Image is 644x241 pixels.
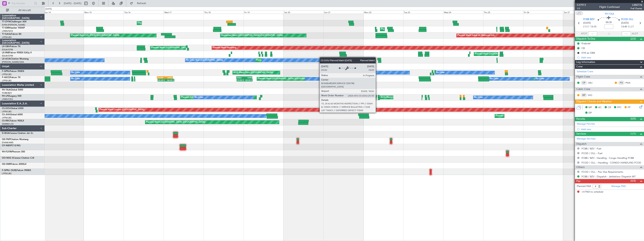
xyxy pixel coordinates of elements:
[2,48,13,51] a: EDLW/DTM
[2,45,20,48] a: LX-GBHFalcon 7X
[324,10,363,14] div: Sun 21
[84,10,124,14] div: Mon 15
[621,18,633,21] span: FCOD OLL
[576,11,582,15] button: UTC
[630,179,636,183] span: (0/4)
[381,95,411,100] div: AOG Maint Cannes (Mandelieu)
[576,37,595,41] span: Dispatch To-Dos
[237,77,244,79] div: KSEA
[181,95,234,100] div: Planned [GEOGRAPHIC_DATA] ([GEOGRAPHIC_DATA])
[577,3,586,7] span: 537973
[2,58,29,60] a: LX-AOACitation Mustang
[44,10,84,14] div: Sun 14
[490,76,499,82] div: No Crew
[284,10,324,14] div: Sat 20
[64,2,81,5] span: [DATE] - [DATE]
[2,30,13,32] a: LFMN/NCE
[2,107,23,110] a: CS-DOUGlobal 6500
[221,33,283,38] div: Unplanned Maint [GEOGRAPHIC_DATA] ([GEOGRAPHIC_DATA])
[582,147,601,150] a: FCBB / BZV - Fuel
[244,77,252,79] div: LFPB
[2,123,14,125] a: DNMM/LOS
[2,169,17,172] span: F-GPNJ (SUB)
[237,79,245,81] div: 19:59 Z
[2,58,11,60] span: LX-AOA
[581,56,642,59] div: Add new
[351,70,360,75] div: No Crew
[213,45,236,51] div: Planned Maint Nurnberg
[618,81,624,85] div: FO
[583,18,595,21] span: FCBB BZV
[576,132,586,136] span: Services
[2,61,24,63] a: [PERSON_NAME]/QSA
[71,76,80,82] div: No Crew
[100,107,144,113] div: Planned Maint London ([GEOGRAPHIC_DATA])
[2,120,24,122] a: CS-RRCFalcon 900LX
[582,161,641,164] a: FCOD / OLL - Handling - CONGO HANDLING FCOD
[2,33,11,35] span: T7-EAGL
[474,95,483,100] div: No Crew
[617,106,621,109] span: FFC
[195,95,203,100] div: No Crew
[2,92,12,94] a: FCBB/BZV
[2,132,10,134] span: D-IEGA
[628,106,630,109] span: FP
[2,27,9,29] span: T7-EMI
[582,51,595,54] div: EYK as OBX
[582,156,634,160] a: FCBB / BZV - Handling - Congo Handling FCBB
[2,27,25,29] a: T7-EMIHawker 900XP
[576,117,585,121] span: Permits
[2,21,26,23] a: T7-DYNChallenger 604
[124,10,164,14] div: Tue 16
[134,2,150,5] span: Refresh
[157,77,165,79] div: EGGW
[363,10,403,14] div: Mon 22
[2,33,21,35] a: T7-EAGLFalcon 8X
[457,33,494,38] div: Planned Maint Dubai (Al Maktoum Intl)
[581,128,642,131] div: Add new
[146,119,205,125] div: Planned Maint [GEOGRAPHIC_DATA] ([GEOGRAPHIC_DATA])
[628,25,634,29] span: ELDT
[621,21,629,25] span: [DATE]
[2,151,25,153] a: 9H-FLYINPhenom 300
[2,138,29,141] a: OE-FNPCitation Mustang
[2,120,10,122] span: CS-RRC
[630,7,642,10] span: Pref Charter
[2,157,34,159] a: OO-NSG SCessna Citation CJ4
[598,106,602,109] span: AC
[2,145,11,147] span: OY-NBS
[128,0,151,6] button: Refresh
[245,79,252,81] div: 05:29 Z
[576,99,612,104] span: Dispatch Checks and Weather
[10,9,40,12] span: All Aircraft
[2,45,10,48] span: LX-GBH
[577,137,596,141] a: Manage Services
[2,116,12,119] a: LFPB/LBG
[581,93,587,97] div: ISP
[581,81,587,85] div: CP
[45,8,52,11] div: [DATE]
[576,65,583,69] span: Crew
[2,73,12,76] a: LFPB/LBG
[2,114,10,116] span: CS-JHH
[608,106,611,109] span: CR
[563,10,603,14] div: Sat 27
[2,151,12,153] span: 9H-FLYIN
[244,10,284,14] div: Fri 19
[577,185,591,188] label: Planned PAX
[2,145,20,147] a: OY-NBSPC12/NG
[582,47,585,50] div: CB
[2,172,12,175] a: LFPB/LBG
[590,25,596,29] span: 13:10
[2,95,9,97] span: 9H-LPZ
[436,70,445,75] div: No Crew
[630,117,636,121] span: (0/0)
[576,60,595,64] span: Leg Information
[583,25,589,29] span: ETOT
[2,76,10,79] span: F-HECD
[582,170,623,173] a: FCOD / OLL - Pax Visa Requirements
[381,26,417,32] div: Planned Maint [GEOGRAPHIC_DATA]
[2,52,9,54] span: LX-INB
[605,12,614,16] span: 9H-YAA
[204,10,244,14] div: Thu 18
